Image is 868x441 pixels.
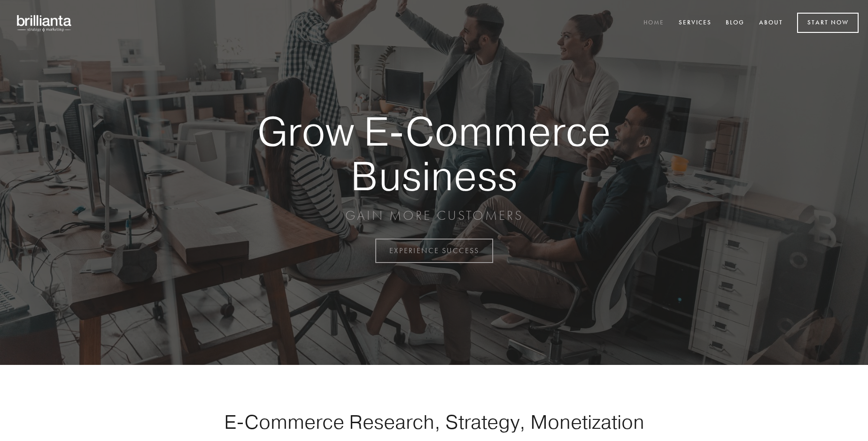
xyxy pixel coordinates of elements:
a: Home [637,15,670,31]
a: EXPERIENCE SUCCESS [375,239,493,263]
a: Services [673,15,718,31]
h1: E-Commerce Research, Strategy, Monetization [194,410,674,433]
strong: Grow E-Commerce Business [225,109,643,198]
img: brillianta - research, strategy, marketing [9,9,80,37]
a: Blog [720,15,751,31]
p: GAIN MORE CUSTOMERS [225,207,643,224]
a: Start Now [797,13,859,33]
a: About [753,15,789,31]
